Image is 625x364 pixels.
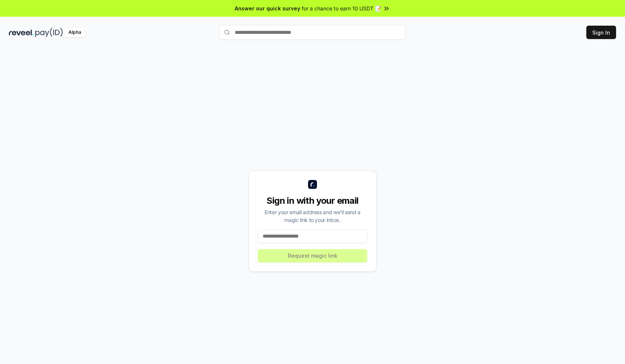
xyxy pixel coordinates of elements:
[235,4,300,12] span: Answer our quick survey
[9,28,34,37] img: reveel_dark
[258,195,367,207] div: Sign in with your email
[302,4,381,12] span: for a chance to earn 10 USDT 📝
[258,208,367,224] div: Enter your email address and we’ll send a magic link to your inbox.
[64,28,85,37] div: Alpha
[308,180,317,189] img: logo_small
[35,28,63,37] img: pay_id
[586,26,616,39] button: Sign In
